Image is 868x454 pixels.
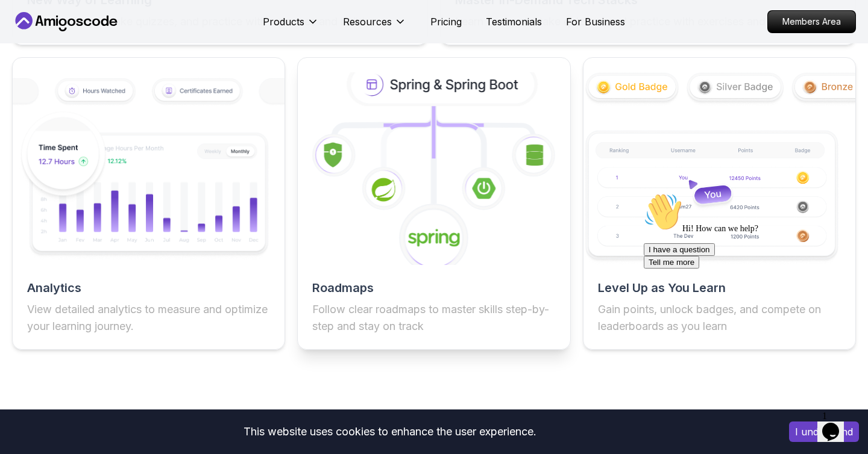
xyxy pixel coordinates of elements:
[5,68,60,81] button: Tell me more
[486,14,542,29] a: Testimonials
[5,55,76,68] button: I have a question
[430,14,462,29] a: Pricing
[768,11,855,33] p: Members Area
[566,14,625,29] a: For Business
[767,10,856,33] a: Members Area
[5,36,119,45] span: Hi! How can we help?
[9,418,771,445] div: This website uses cookies to enhance the user experience.
[263,14,319,39] button: Products
[312,301,555,335] p: Follow clear roadmaps to master skills step-by-step and stay on track
[817,406,856,442] iframe: chat widget
[598,279,841,296] h2: Level Up as You Learn
[343,14,392,29] p: Resources
[27,279,270,296] h2: Analytics
[598,301,841,335] p: Gain points, unlock badges, and compete on leaderboards as you learn
[343,14,406,39] button: Resources
[583,72,855,264] img: features img
[13,78,285,260] img: features img
[5,5,43,43] img: :wave:
[5,5,222,81] div: 👋Hi! How can we help?I have a questionTell me more
[312,279,555,296] h2: Roadmaps
[27,301,270,335] p: View detailed analytics to measure and optimize your learning journey.
[263,14,304,29] p: Products
[639,188,856,400] iframe: chat widget
[789,421,859,442] button: Accept cookies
